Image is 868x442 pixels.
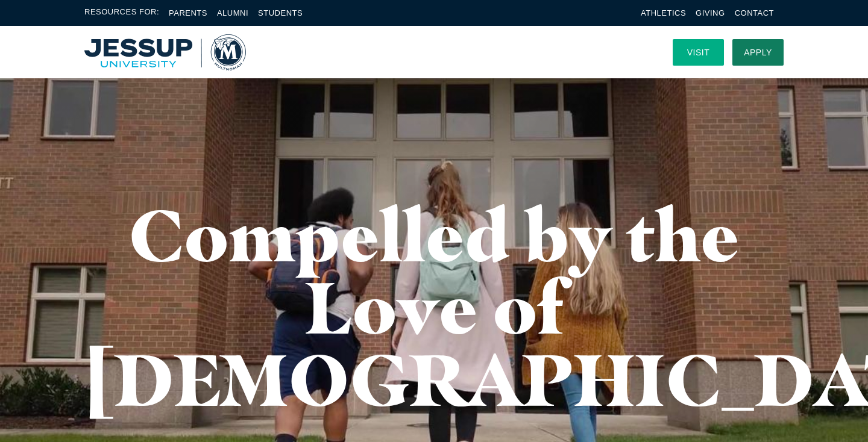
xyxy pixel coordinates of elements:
span: Resources For: [84,6,159,20]
a: Contact [735,8,774,17]
a: Students [258,8,303,17]
a: Visit [673,39,724,66]
a: Giving [696,8,725,17]
h1: Compelled by the Love of [DEMOGRAPHIC_DATA] [84,199,784,416]
img: Multnomah University Logo [84,34,246,70]
a: Athletics [641,8,686,17]
a: Apply [732,39,784,66]
a: Home [84,34,246,70]
a: Alumni [217,8,248,17]
a: Parents [169,8,207,17]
